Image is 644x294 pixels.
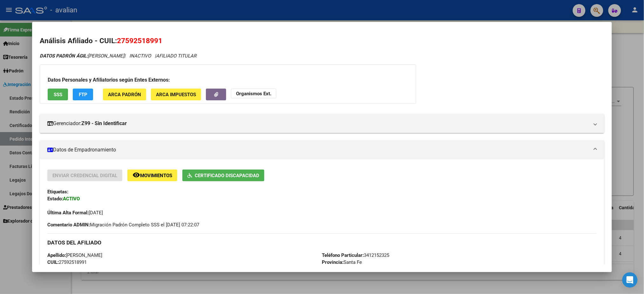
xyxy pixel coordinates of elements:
[132,171,140,179] mat-icon: remove_red_eye
[47,239,596,246] h3: DATOS DEL AFILIADO
[40,53,88,59] strong: DATOS PADRÓN ÁGIL:
[151,89,201,100] button: ARCA Impuestos
[182,170,264,181] button: Certificado Discapacidad
[40,53,124,59] span: [PERSON_NAME]
[47,252,66,258] strong: Apellido:
[47,170,122,181] button: Enviar Credencial Digital
[54,92,62,97] span: SSS
[103,89,146,100] button: ARCA Padrón
[47,196,63,202] strong: Estado:
[195,173,259,178] span: Certificado Discapacidad
[47,146,589,154] mat-panel-title: Datos de Empadronamiento
[48,76,408,84] h3: Datos Personales y Afiliatorios según Entes Externos:
[127,170,177,181] button: Movimientos
[79,92,87,97] span: FTP
[47,210,103,216] span: [DATE]
[108,92,141,97] span: ARCA Padrón
[52,173,117,178] span: Enviar Credencial Digital
[40,53,196,59] i: | INACTIVO |
[322,259,362,265] span: Santa Fe
[156,92,196,97] span: ARCA Impuestos
[40,140,604,159] mat-expansion-panel-header: Datos de Empadronamiento
[47,222,90,228] strong: Comentario ADMIN:
[47,259,87,265] span: 27592518991
[322,252,389,258] span: 3412152325
[40,114,604,133] mat-expansion-panel-header: Gerenciador:Z99 - Sin Identificar
[47,120,589,127] mat-panel-title: Gerenciador:
[40,36,604,46] h2: Análisis Afiliado - CUIL:
[322,252,364,258] strong: Teléfono Particular:
[140,173,172,178] span: Movimientos
[47,189,68,195] strong: Etiquetas:
[47,252,102,258] span: [PERSON_NAME]
[47,210,89,216] strong: Última Alta Formal:
[73,89,93,100] button: FTP
[63,196,80,202] strong: ACTIVO
[622,272,638,288] div: Open Intercom Messenger
[47,259,59,265] strong: CUIL:
[322,259,343,265] strong: Provincia:
[47,221,199,228] span: Migración Padrón Completo SSS el [DATE] 07:22:07
[231,89,276,98] button: Organismos Ext.
[236,91,271,97] strong: Organismos Ext.
[156,53,196,59] span: AFILIADO TITULAR
[48,89,68,100] button: SSS
[81,120,127,127] strong: Z99 - Sin Identificar
[117,37,162,45] span: 27592518991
